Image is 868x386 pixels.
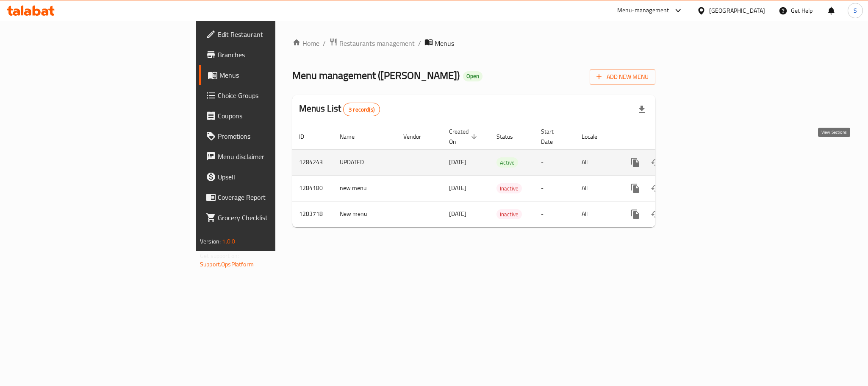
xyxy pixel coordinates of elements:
span: Add New Menu [596,72,649,82]
span: Version: [200,236,221,247]
td: - [534,149,575,175]
button: more [625,152,646,173]
a: Menus [199,65,341,85]
span: Grocery Checklist [218,213,334,223]
th: Actions [618,124,713,150]
a: Coupons [199,106,341,126]
button: Add New Menu [590,69,655,85]
div: Open [463,71,483,81]
div: Inactive [496,183,522,193]
td: UPDATED [333,149,397,175]
span: 1.0.0 [222,236,235,247]
span: Edit Restaurant [218,29,334,39]
span: Menus [219,70,334,80]
table: enhanced table [292,124,713,227]
span: Inactive [496,210,522,219]
span: Menu management ( [PERSON_NAME] ) [292,66,460,85]
span: [DATE] [449,182,466,193]
td: All [575,201,618,227]
div: [GEOGRAPHIC_DATA] [709,6,765,15]
nav: breadcrumb [292,38,655,49]
a: Restaurants management [329,38,415,49]
div: Total records count [343,103,380,116]
span: Choice Groups [218,90,334,101]
span: Active [496,158,518,168]
button: Change Status [646,152,666,173]
span: Vendor [403,131,432,142]
span: Restaurants management [339,38,415,48]
span: Status [496,131,524,142]
button: Change Status [646,178,666,199]
span: Coverage Report [218,192,334,202]
button: more [625,178,646,199]
h2: Menus List [299,102,380,116]
span: Upsell [218,172,334,182]
span: Coupons [218,111,334,121]
span: Start Date [541,126,565,147]
li: / [418,38,421,48]
span: Name [340,131,366,142]
span: S [854,6,857,15]
span: [DATE] [449,208,466,219]
div: Menu-management [617,6,669,16]
div: Active [496,157,518,168]
a: Menu disclaimer [199,146,341,167]
span: Branches [218,50,334,60]
a: Grocery Checklist [199,207,341,228]
span: Created On [449,126,480,147]
a: Upsell [199,167,341,187]
a: Edit Restaurant [199,24,341,45]
div: Export file [632,99,652,120]
a: Support.OpsPlatform [200,259,254,270]
span: Open [463,73,483,80]
button: Change Status [646,204,666,224]
a: Choice Groups [199,85,341,106]
span: 3 record(s) [344,106,380,114]
span: Menu disclaimer [218,151,334,162]
td: New menu [333,201,397,227]
td: - [534,175,575,201]
span: Promotions [218,131,334,141]
a: Promotions [199,126,341,146]
span: Locale [582,131,608,142]
span: Get support on: [200,250,239,261]
span: ID [299,131,315,142]
td: All [575,175,618,201]
td: All [575,149,618,175]
button: more [625,204,646,224]
a: Coverage Report [199,187,341,207]
span: [DATE] [449,157,466,168]
td: new menu [333,175,397,201]
span: Menus [435,38,454,48]
a: Branches [199,45,341,65]
td: - [534,201,575,227]
span: Inactive [496,184,522,193]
